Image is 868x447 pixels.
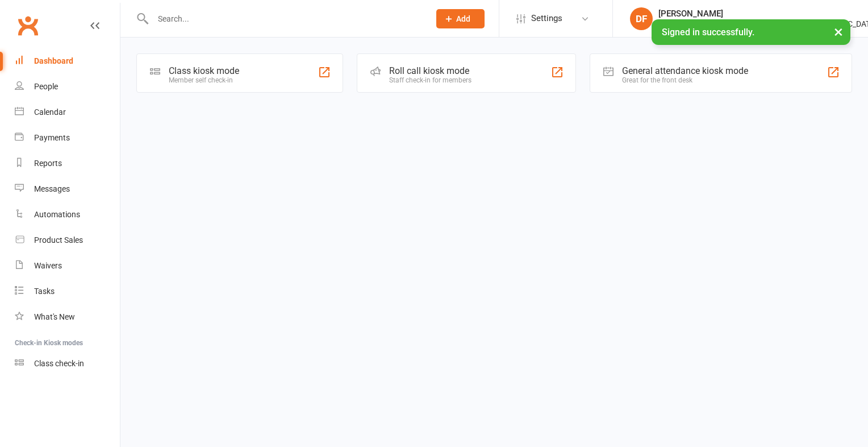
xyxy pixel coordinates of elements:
a: Dashboard [15,48,120,74]
span: Add [456,14,470,23]
div: Product Sales [34,235,83,245]
a: Clubworx [14,11,42,40]
div: Calendar [34,107,66,117]
div: Tasks [34,287,55,296]
button: Add [436,9,485,28]
a: Class kiosk mode [15,351,120,376]
div: General attendance kiosk mode [622,65,748,76]
div: Messages [34,184,70,193]
div: Reports [34,159,62,168]
div: Automations [34,210,80,219]
div: People [34,82,58,91]
div: Staff check-in for members [389,76,471,84]
div: Great for the front desk [622,76,748,84]
div: Dashboard [34,56,73,65]
div: DF [630,7,653,30]
a: What's New [15,304,120,330]
a: Product Sales [15,227,120,253]
div: Roll call kiosk mode [389,65,471,76]
a: Messages [15,176,120,202]
a: Reports [15,151,120,176]
div: Waivers [34,261,62,270]
a: Automations [15,202,120,227]
div: Payments [34,133,70,142]
a: Waivers [15,253,120,279]
a: Payments [15,125,120,151]
div: Class check-in [34,359,84,368]
span: Settings [531,6,562,31]
div: Class kiosk mode [169,65,239,76]
a: Tasks [15,279,120,304]
span: Signed in successfully. [662,27,754,38]
a: Calendar [15,100,120,125]
a: People [15,74,120,100]
div: What's New [34,312,75,321]
input: Search... [149,11,422,27]
button: × [828,19,849,44]
div: Member self check-in [169,76,239,84]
